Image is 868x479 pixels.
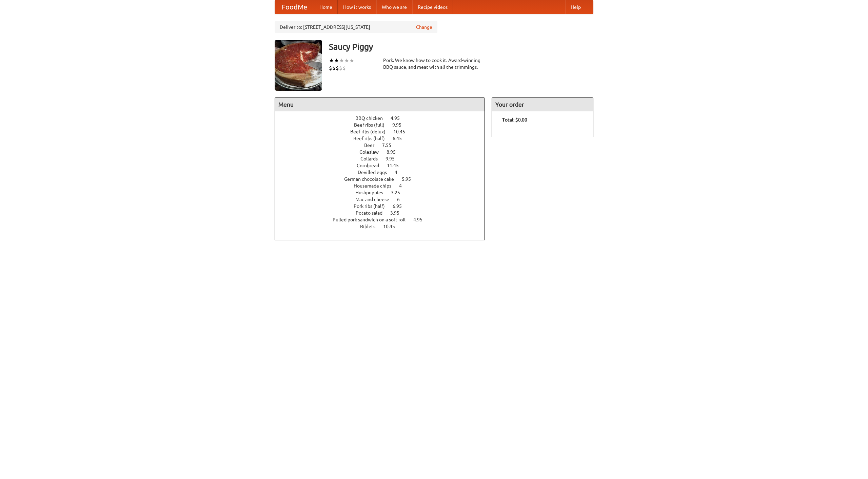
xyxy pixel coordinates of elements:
span: 9.95 [392,122,408,128]
a: Cornbread 11.45 [357,163,411,168]
span: Beef ribs (full) [354,122,391,128]
h4: Menu [275,98,485,111]
span: 3.95 [390,210,406,216]
span: 6.45 [393,136,409,141]
div: Deliver to: [STREET_ADDRESS][US_STATE] [275,21,437,33]
span: 10.45 [393,129,412,134]
span: Mac and cheese [355,197,396,202]
a: Hushpuppies 3.25 [355,190,413,195]
a: Mac and cheese 6 [355,197,412,202]
span: Potato salad [356,210,389,216]
li: $ [329,64,332,72]
b: Total: $0.00 [502,117,527,123]
span: Collards [360,156,384,161]
a: Recipe videos [412,0,453,14]
a: Beef ribs (delux) 10.45 [350,129,418,134]
a: Help [565,0,586,14]
span: German chocolate cake [344,176,401,182]
span: Beer [364,143,381,148]
a: Collards 9.95 [360,156,407,161]
a: Home [314,0,338,14]
span: Devilled eggs [358,170,394,175]
span: Pulled pork sandwich on a soft roll [333,217,412,222]
a: Devilled eggs 4 [358,170,410,175]
span: Housemade chips [354,183,398,189]
span: 4.95 [391,115,407,121]
a: Pork ribs (half) 6.95 [354,203,414,209]
span: 8.95 [387,149,402,155]
img: angular.jpg [275,40,322,91]
a: German chocolate cake 5.95 [344,176,423,182]
span: 4 [395,170,404,175]
li: $ [336,64,339,72]
span: Beef ribs (delux) [350,129,392,134]
a: Coleslaw 8.95 [359,149,408,155]
a: FoodMe [275,0,314,14]
span: Cornbread [357,163,386,168]
a: BBQ chicken 4.95 [355,115,412,121]
span: 4.95 [413,217,429,222]
span: Coleslaw [359,149,386,155]
a: Who we are [376,0,412,14]
span: Riblets [360,224,382,229]
span: 10.45 [383,224,402,229]
span: 4 [399,183,409,189]
a: Riblets 10.45 [360,224,408,229]
li: $ [342,64,346,72]
span: 5.95 [402,176,418,182]
li: ★ [344,57,349,64]
li: ★ [349,57,354,64]
a: How it works [338,0,376,14]
li: ★ [339,57,344,64]
a: Housemade chips 4 [354,183,414,189]
a: Beef ribs (full) 9.95 [354,122,414,128]
span: Hushpuppies [355,190,390,195]
li: ★ [329,57,334,64]
span: 9.95 [386,156,401,161]
a: Beer 7.55 [364,143,404,148]
h3: Saucy Piggy [329,40,593,53]
span: 6.95 [393,203,409,209]
div: Pork. We know how to cook it. Award-winning BBQ sauce, and meat with all the trimmings. [383,57,485,70]
span: BBQ chicken [355,115,390,121]
span: 11.45 [387,163,406,168]
span: Pork ribs (half) [354,203,392,209]
a: Potato salad 3.95 [356,210,412,216]
a: Change [416,24,432,30]
span: Beef ribs (half) [353,136,392,141]
span: 6 [397,197,407,202]
a: Pulled pork sandwich on a soft roll 4.95 [333,217,435,222]
li: $ [332,64,336,72]
li: ★ [334,57,339,64]
h4: Your order [492,98,593,111]
span: 3.25 [391,190,407,195]
li: $ [339,64,342,72]
a: Beef ribs (half) 6.45 [353,136,414,141]
span: 7.55 [382,143,398,148]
